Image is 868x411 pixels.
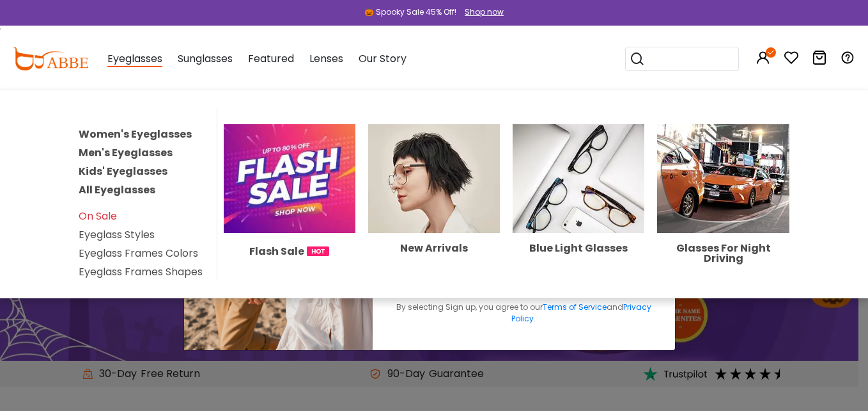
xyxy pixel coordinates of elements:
[511,302,651,324] a: Privacy Policy
[79,227,155,242] a: Eyeglass Styles
[657,170,789,264] a: Glasses For Night Driving
[79,145,173,160] a: Men's Eyeglasses
[657,243,789,264] div: Glasses For Night Driving
[13,47,88,70] img: abbeglasses.com
[224,124,355,233] img: Flash Sale
[543,302,607,312] a: Terms of Service
[359,51,407,66] span: Our Story
[79,164,167,179] a: Kids' Eyeglasses
[368,243,500,254] div: New Arrivals
[465,6,504,18] div: Shop now
[309,51,343,66] span: Lenses
[657,124,789,233] img: Glasses For Night Driving
[79,264,203,279] a: Eyeglass Frames Shapes
[513,124,644,233] img: Blue Light Glasses
[79,246,198,261] a: Eyeglass Frames Colors
[364,6,456,18] div: 🎃 Spooky Sale 45% Off!
[513,243,644,254] div: Blue Light Glasses
[224,170,355,259] a: Flash Sale
[79,127,192,141] a: Women's Eyeglasses
[249,243,304,259] span: Flash Sale
[79,182,155,197] a: All Eyeglasses
[248,51,294,66] span: Featured
[385,302,662,325] div: By selecting Sign up, you agree to our and .
[368,124,500,233] img: New Arrivals
[458,6,504,17] a: Shop now
[368,170,500,254] a: New Arrivals
[107,51,162,67] span: Eyeglasses
[178,51,233,66] span: Sunglasses
[79,209,117,223] a: On Sale
[307,246,329,256] img: 1724998894317IetNH.gif
[513,170,644,254] a: Blue Light Glasses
